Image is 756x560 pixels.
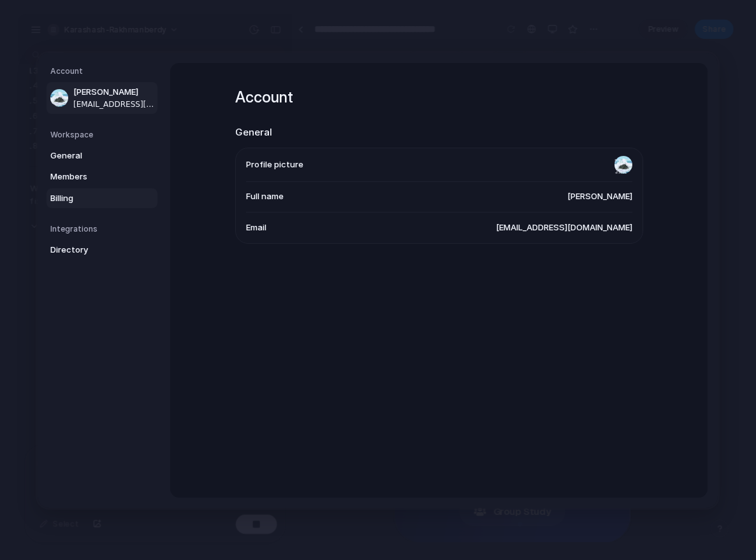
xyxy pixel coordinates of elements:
a: [PERSON_NAME][EMAIL_ADDRESS][DOMAIN_NAME] [47,82,157,114]
button: Tajweed Rules [62,336,186,367]
span: [EMAIL_ADDRESS][DOMAIN_NAME] [73,98,155,109]
a: Directory [47,240,157,260]
span: General [50,149,132,162]
button: Arabic Alphabet [49,295,199,326]
h5: Workspace [50,129,157,140]
span: Directory [50,244,132,256]
span: [PERSON_NAME] [567,190,632,203]
span: EduUmmah [41,11,110,29]
p: Try our interactive learning modules and discover how we make [DEMOGRAPHIC_DATA] education engagi... [15,186,233,275]
button: [DEMOGRAPHIC_DATA] 500 Words [15,377,233,423]
span: Email [246,221,266,234]
span: Billing [50,192,132,204]
span: [PERSON_NAME] [73,86,155,99]
img: Logo [10,8,36,33]
h1: Experience EduUmmah [15,115,233,176]
h1: Account [235,86,643,109]
span: Profile picture [246,158,303,171]
a: Members [47,167,157,187]
a: General [47,145,157,165]
h5: Account [50,66,157,77]
h5: Integrations [50,223,157,235]
span: [EMAIL_ADDRESS][DOMAIN_NAME] [496,221,632,234]
h2: General [235,125,643,140]
button: Group Study [68,433,180,463]
span: Full name [246,190,284,203]
a: Billing [47,188,157,208]
span: Members [50,171,132,183]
